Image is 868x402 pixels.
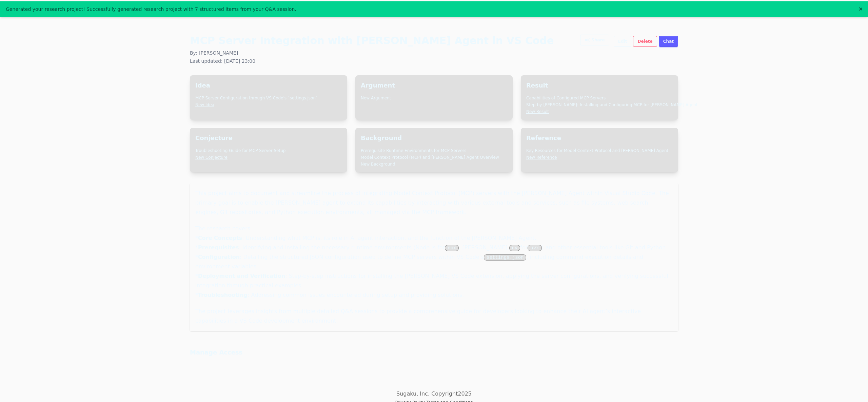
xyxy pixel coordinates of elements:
[526,96,606,100] a: Capabilities of Configured MCP Servers
[509,245,520,251] code: uv
[190,349,242,356] span: Manage Access
[614,36,632,47] a: Edit
[198,273,285,279] strong: Deployment and Verification
[190,348,678,357] summary: Manage Access
[526,155,557,160] a: New Reference
[526,102,697,107] a: Step-by-[PERSON_NAME]: Installing and Configuring MCP for [PERSON_NAME] Agent
[361,133,402,142] a: Background
[633,36,657,47] a: Delete
[198,235,242,241] strong: Core Concepts
[190,35,575,47] h1: MCP Server Integration with [PERSON_NAME] Agent in VS Code
[526,109,549,114] a: New Result
[190,58,678,64] p: Last updated: [DATE] 23:00
[198,244,239,251] strong: Prerequisites
[484,254,526,261] code: settings.json
[526,133,561,142] a: Reference
[659,36,678,47] a: Chat
[198,292,248,298] strong: Troubleshooting
[526,81,548,90] a: Result
[361,155,499,160] a: Model Context Protocol (MCP) and [PERSON_NAME] Agent Overview
[195,102,214,107] a: New Idea
[195,189,673,217] p: This project aims to document and streamline the process of integrating Model Context Protocol (M...
[526,148,668,153] a: Key Resources for Model Context Protocol and [PERSON_NAME] Agent
[198,254,240,260] strong: Configuration
[591,37,605,43] span: Share
[195,133,233,142] a: Conjecture
[361,96,391,100] a: New Argument
[361,148,467,153] a: Prerequisite Runtime Environments for MCP Servers
[361,162,395,167] a: New Background
[195,81,210,90] a: Idea
[195,96,318,100] a: MCP Server Configuration through VS Code's `settings.json`
[445,245,459,251] code: npx
[195,148,285,153] a: Troubleshooting Guide for MCP Server Setup
[6,6,296,13] div: Generated your research project! Successfully generated research project with 7 structured items ...
[458,390,472,397] span: 2025
[195,224,673,300] p: The research covers: * : Understanding what MCP is, its role in AI agent interaction, and the fun...
[528,245,541,251] code: uvx
[195,155,228,160] a: New Conjecture
[195,307,673,326] p: The project leverages insights from multiple detailed Q&A sessions to provide a comprehensive gui...
[190,50,678,56] p: By: [PERSON_NAME]
[361,81,395,90] a: Argument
